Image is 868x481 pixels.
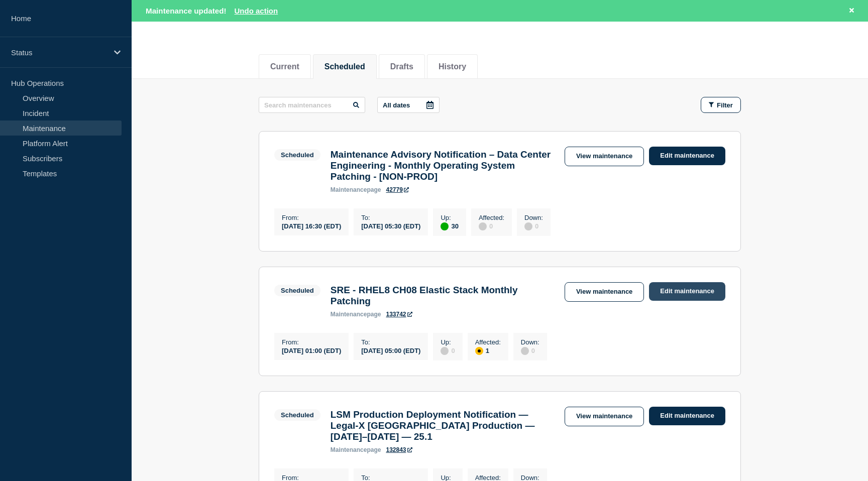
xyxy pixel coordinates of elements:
div: disabled [521,347,529,355]
button: All dates [377,97,440,113]
div: Scheduled [281,411,314,419]
div: disabled [479,222,487,230]
div: disabled [441,347,449,355]
a: View maintenance [565,282,644,302]
div: Scheduled [281,287,314,294]
div: 0 [524,221,543,230]
p: page [331,186,381,193]
p: Affected : [479,214,504,221]
a: Edit maintenance [649,282,725,301]
div: [DATE] 05:30 (EDT) [361,221,420,230]
div: 30 [441,221,458,230]
p: From : [282,214,341,221]
a: 42779 [386,186,408,193]
p: Status [11,48,107,57]
div: Scheduled [281,151,314,159]
div: [DATE] 05:00 (EDT) [361,346,420,354]
p: page [331,446,381,453]
p: Up : [441,338,455,346]
input: Search maintenances [259,97,365,113]
a: Edit maintenance [649,407,725,425]
button: History [439,62,466,71]
button: Filter [701,97,741,113]
a: 133742 [386,311,412,318]
div: affected [475,347,483,355]
span: maintenance [331,311,367,318]
a: View maintenance [565,147,644,166]
h3: SRE - RHEL8 CH08 Elastic Stack Monthly Patching [331,285,555,307]
h3: Maintenance Advisory Notification – Data Center Engineering - Monthly Operating System Patching -... [331,149,555,182]
span: maintenance [331,446,367,453]
p: To : [361,214,420,221]
a: View maintenance [565,407,644,426]
div: disabled [524,222,532,230]
div: 0 [441,346,455,355]
button: Current [270,62,299,71]
div: [DATE] 01:00 (EDT) [282,346,341,354]
span: maintenance [331,186,367,193]
h3: LSM Production Deployment Notification — Legal-X [GEOGRAPHIC_DATA] Production — [DATE]–[DATE] — 25.1 [331,409,555,442]
p: page [331,311,381,318]
button: Drafts [390,62,413,71]
p: Up : [441,214,458,221]
p: Affected : [475,338,501,346]
a: 132843 [386,446,412,453]
span: Maintenance updated! [146,7,227,15]
button: Scheduled [324,62,365,71]
div: [DATE] 16:30 (EDT) [282,221,341,230]
p: All dates [383,101,410,109]
div: 1 [475,346,501,355]
div: 0 [479,221,504,230]
p: Down : [521,338,539,346]
button: Undo action [235,7,278,15]
a: Edit maintenance [649,147,725,165]
div: 0 [521,346,539,355]
p: From : [282,338,341,346]
div: up [441,222,449,230]
p: To : [361,338,420,346]
span: Filter [717,101,733,109]
p: Down : [524,214,543,221]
